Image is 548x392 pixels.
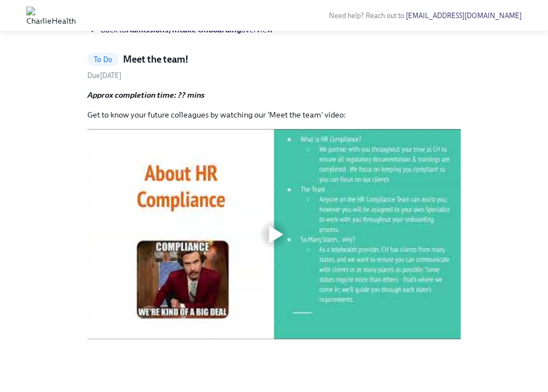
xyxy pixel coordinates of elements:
[87,109,461,120] p: Get to know your future colleagues by watching our 'Meet the team' video:
[26,7,76,24] img: CharlieHealth
[329,12,522,20] span: Need help? Reach out to
[87,71,121,80] span: Tuesday, September 23rd 2025, 9:00 am
[87,90,205,100] strong: Approx completion time: ?? mins
[406,12,522,20] a: [EMAIL_ADDRESS][DOMAIN_NAME]
[87,55,119,64] span: To Do
[123,53,188,66] h5: Meet the team!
